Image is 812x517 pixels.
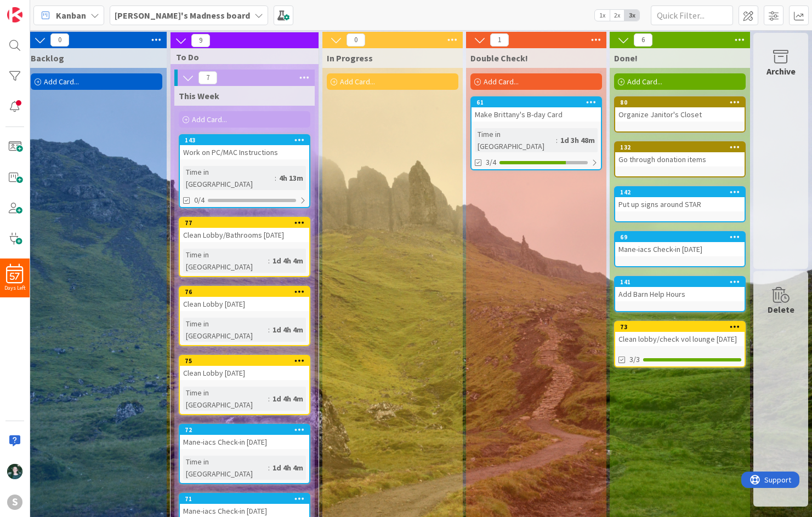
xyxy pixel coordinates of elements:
[180,356,309,380] div: 75Clean Lobby [DATE]
[624,10,639,21] span: 3x
[180,366,309,380] div: Clean Lobby [DATE]
[615,322,745,332] div: 73
[179,90,219,101] span: This Week
[180,494,309,504] div: 71
[484,77,519,87] span: Add Card...
[270,393,306,405] div: 1d 4h 4m
[180,287,309,297] div: 76
[615,242,745,256] div: Mane-iacs Check-in [DATE]
[476,99,601,106] div: 61
[10,273,20,280] span: 57
[176,51,305,62] span: To Do
[194,194,205,206] span: 0/4
[180,435,309,449] div: Mane-iacs Check-in [DATE]
[475,128,556,152] div: Time in [GEOGRAPHIC_DATA]
[7,7,22,22] img: Visit kanbanzone.com
[185,357,309,365] div: 75
[180,145,309,159] div: Work on PC/MAC Instructions
[50,33,69,47] span: 0
[615,322,745,346] div: 73Clean lobby/check vol lounge [DATE]
[486,157,496,168] span: 3/4
[615,232,745,256] div: 69Mane-iacs Check-in [DATE]
[192,114,227,124] span: Add Card...
[620,143,745,151] div: 132
[615,232,745,242] div: 69
[7,495,22,510] div: S
[470,53,528,64] span: Double Check!
[270,462,306,474] div: 1d 4h 4m
[183,456,268,480] div: Time in [GEOGRAPHIC_DATA]
[615,142,745,166] div: 132Go through donation items
[620,99,745,106] div: 80
[615,97,745,107] div: 80
[627,77,662,87] span: Add Card...
[185,495,309,503] div: 71
[185,136,309,144] div: 143
[472,97,601,122] div: 61Make Brittany's B-day Card
[634,33,652,47] span: 6
[615,107,745,122] div: Organize Janitor's Closet
[620,323,745,331] div: 73
[185,426,309,434] div: 72
[44,77,79,87] span: Add Card...
[31,53,64,64] span: Backlog
[180,287,309,311] div: 76Clean Lobby [DATE]
[180,297,309,311] div: Clean Lobby [DATE]
[180,228,309,242] div: Clean Lobby/Bathrooms [DATE]
[615,332,745,346] div: Clean lobby/check vol lounge [DATE]
[198,71,217,84] span: 7
[268,255,270,267] span: :
[276,172,306,184] div: 4h 13m
[180,135,309,145] div: 143
[56,9,86,22] span: Kanban
[7,464,22,479] img: KM
[595,10,610,21] span: 1x
[268,324,270,336] span: :
[180,425,309,449] div: 72Mane-iacs Check-in [DATE]
[615,277,745,301] div: 141Add Barn Help Hours
[180,425,309,435] div: 72
[629,354,640,365] span: 3/3
[615,187,745,211] div: 142Put up signs around STAR
[766,65,796,78] div: Archive
[615,197,745,211] div: Put up signs around STAR
[615,287,745,301] div: Add Barn Help Hours
[180,135,309,159] div: 143Work on PC/MAC Instructions
[183,387,268,411] div: Time in [GEOGRAPHIC_DATA]
[115,10,250,21] b: [PERSON_NAME]'s Madness board
[615,97,745,122] div: 80Organize Janitor's Closet
[615,152,745,166] div: Go through donation items
[23,2,50,15] span: Support
[620,233,745,241] div: 69
[768,303,794,316] div: Delete
[620,278,745,286] div: 141
[183,249,268,273] div: Time in [GEOGRAPHIC_DATA]
[340,77,375,87] span: Add Card...
[558,134,598,146] div: 1d 3h 48m
[180,218,309,228] div: 77
[327,53,373,64] span: In Progress
[620,188,745,196] div: 142
[185,288,309,296] div: 76
[275,172,276,184] span: :
[615,277,745,287] div: 141
[185,219,309,227] div: 77
[270,324,306,336] div: 1d 4h 4m
[610,10,624,21] span: 2x
[615,187,745,197] div: 142
[191,34,210,47] span: 9
[268,393,270,405] span: :
[347,33,365,47] span: 0
[615,142,745,152] div: 132
[183,166,275,190] div: Time in [GEOGRAPHIC_DATA]
[268,462,270,474] span: :
[180,218,309,242] div: 77Clean Lobby/Bathrooms [DATE]
[490,33,509,47] span: 1
[472,107,601,122] div: Make Brittany's B-day Card
[651,5,733,25] input: Quick Filter...
[270,255,306,267] div: 1d 4h 4m
[614,53,638,64] span: Done!
[183,318,268,342] div: Time in [GEOGRAPHIC_DATA]
[472,97,601,107] div: 61
[180,356,309,366] div: 75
